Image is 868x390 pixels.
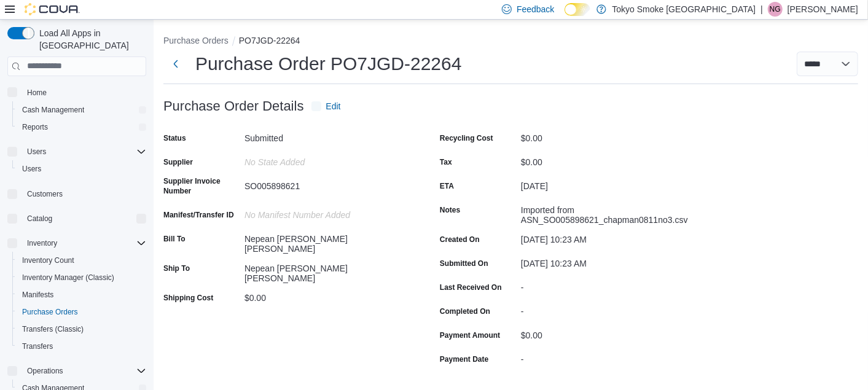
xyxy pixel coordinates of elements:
[770,2,781,17] span: NG
[17,287,146,302] span: Manifests
[12,119,151,136] button: Reports
[17,305,146,319] span: Purchase Orders
[239,36,300,45] button: PO7JGD-22264
[521,349,686,364] div: -
[440,354,488,364] label: Payment Date
[17,322,146,337] span: Transfers (Classic)
[22,236,62,251] button: Inventory
[27,147,46,157] span: Users
[163,34,858,49] nav: An example of EuiBreadcrumbs
[440,330,500,340] label: Payment Amount
[27,189,63,199] span: Customers
[440,235,480,244] label: Created On
[565,16,565,17] span: Dark Mode
[12,338,151,355] button: Transfers
[440,283,502,292] label: Last Received On
[22,187,68,201] a: Customers
[244,259,409,283] div: Nepean [PERSON_NAME] [PERSON_NAME]
[22,144,146,159] span: Users
[22,364,68,378] button: Operations
[521,326,686,340] div: $0.00
[12,160,151,177] button: Users
[521,254,686,268] div: [DATE] 10:23 AM
[17,270,146,285] span: Inventory Manager (Classic)
[27,238,57,248] span: Inventory
[22,255,74,265] span: Inventory Count
[27,214,52,224] span: Catalog
[17,305,83,319] a: Purchase Orders
[22,364,146,378] span: Operations
[163,234,186,244] label: Bill To
[17,103,89,117] a: Cash Management
[565,3,590,16] input: Dark Mode
[17,103,146,117] span: Cash Management
[22,211,57,226] button: Catalog
[521,230,686,244] div: [DATE] 10:23 AM
[25,3,80,15] img: Cova
[760,2,763,17] p: |
[163,99,304,114] h3: Purchase Order Details
[12,252,151,269] button: Inventory Count
[27,88,47,98] span: Home
[12,269,151,286] button: Inventory Manager (Classic)
[12,286,151,303] button: Manifests
[163,52,188,76] button: Next
[244,152,409,167] div: No State added
[17,287,58,302] a: Manifests
[12,321,151,338] button: Transfers (Classic)
[2,235,151,252] button: Inventory
[17,339,58,354] a: Transfers
[12,101,151,119] button: Cash Management
[521,278,686,292] div: -
[22,211,146,226] span: Catalog
[2,84,151,101] button: Home
[34,27,146,52] span: Load All Apps in [GEOGRAPHIC_DATA]
[2,143,151,160] button: Users
[17,253,146,268] span: Inventory Count
[163,293,213,303] label: Shipping Cost
[244,288,409,303] div: $0.00
[521,128,686,143] div: $0.00
[17,120,146,135] span: Reports
[788,2,858,17] p: [PERSON_NAME]
[244,229,409,254] div: Nepean [PERSON_NAME] [PERSON_NAME]
[768,2,783,17] div: Nadine Guindon
[163,157,193,167] label: Supplier
[17,253,79,268] a: Inventory Count
[440,205,460,215] label: Notes
[22,324,84,334] span: Transfers (Classic)
[22,144,51,159] button: Users
[22,164,41,174] span: Users
[244,128,409,143] div: Submitted
[22,307,78,317] span: Purchase Orders
[22,341,53,351] span: Transfers
[22,122,48,132] span: Reports
[27,366,63,376] span: Operations
[521,176,686,191] div: [DATE]
[22,186,146,201] span: Customers
[22,85,52,100] a: Home
[163,133,186,143] label: Status
[22,236,146,251] span: Inventory
[163,36,229,45] button: Purchase Orders
[17,162,146,176] span: Users
[244,205,409,220] div: No Manifest Number added
[440,157,452,167] label: Tax
[12,303,151,321] button: Purchase Orders
[521,200,686,225] div: Imported from ASN_SO005898621_chapman0811no3.csv
[17,270,119,285] a: Inventory Manager (Classic)
[163,210,234,220] label: Manifest/Transfer ID
[17,322,88,337] a: Transfers (Classic)
[163,176,240,196] label: Supplier Invoice Number
[195,52,462,76] h1: Purchase Order PO7JGD-22264
[307,94,346,119] button: Edit
[2,185,151,203] button: Customers
[440,259,488,268] label: Submitted On
[22,105,84,115] span: Cash Management
[17,162,46,176] a: Users
[17,120,53,135] a: Reports
[163,263,190,273] label: Ship To
[22,290,53,300] span: Manifests
[612,2,756,17] p: Tokyo Smoke [GEOGRAPHIC_DATA]
[17,339,146,354] span: Transfers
